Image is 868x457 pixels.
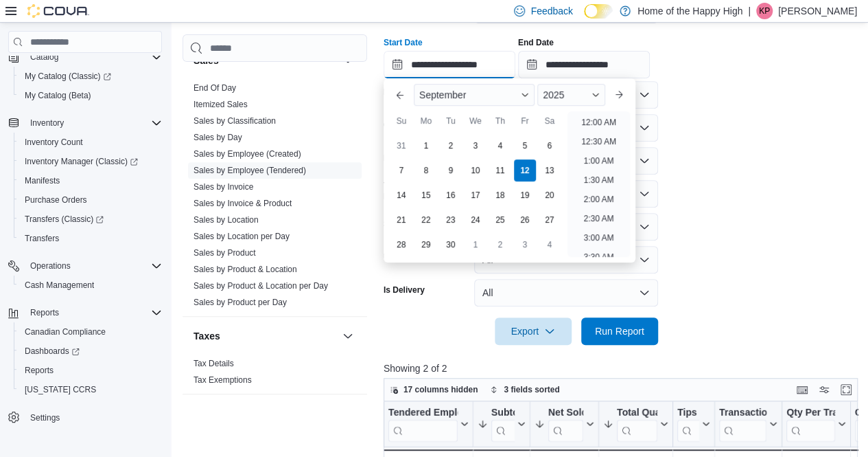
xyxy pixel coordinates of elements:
[19,324,111,340] a: Canadian Compliance
[25,115,69,131] button: Inventory
[193,375,252,385] a: Tax Exemptions
[193,375,252,386] span: Tax Exemptions
[19,381,162,398] span: Washington CCRS
[384,285,425,296] label: Is Delivery
[25,194,87,205] span: Purchase Orders
[14,190,167,210] button: Purchase Orders
[30,52,58,63] span: Catalog
[388,407,469,442] button: Tendered Employee
[25,214,104,225] span: Transfers (Classic)
[578,249,619,265] li: 3:30 AM
[14,229,167,248] button: Transfers
[390,234,412,256] div: day-28
[183,80,367,316] div: Sales
[514,159,536,181] div: day-12
[14,171,167,190] button: Manifests
[25,304,64,321] button: Reports
[415,184,437,206] div: day-15
[576,114,622,131] li: 12:00 AM
[193,358,234,369] span: Tax Details
[3,256,167,276] button: Operations
[390,184,412,206] div: day-14
[19,192,93,208] a: Purchase Orders
[617,407,657,420] div: Total Quantity
[639,122,650,133] button: Open list of options
[19,192,162,208] span: Purchase Orders
[390,209,412,231] div: day-21
[19,172,162,189] span: Manifests
[518,37,554,48] label: End Date
[27,4,89,18] img: Cova
[543,89,564,100] span: 2025
[25,233,59,244] span: Transfers
[465,209,486,231] div: day-24
[465,234,486,256] div: day-1
[25,49,64,65] button: Catalog
[193,248,256,258] a: Sales by Product
[578,230,619,246] li: 3:00 AM
[677,407,710,442] button: Tips
[474,279,658,306] button: All
[14,152,167,171] a: Inventory Manager (Classic)
[388,407,458,420] div: Tendered Employee
[778,3,857,19] p: [PERSON_NAME]
[465,110,486,132] div: We
[465,135,486,157] div: day-3
[19,134,162,151] span: Inventory Count
[340,328,356,344] button: Taxes
[193,329,337,343] button: Taxes
[3,113,167,133] button: Inventory
[491,407,515,442] div: Subtotal
[440,234,462,256] div: day-30
[514,209,536,231] div: day-26
[415,110,437,132] div: Mo
[193,298,287,307] a: Sales by Product per Day
[719,407,766,442] div: Transaction Average
[639,89,650,100] button: Open list of options
[14,210,167,229] a: Transfers (Classic)
[794,381,810,398] button: Keyboard shortcuts
[608,84,630,106] button: Next month
[19,87,97,104] a: My Catalog (Beta)
[193,359,234,368] a: Tax Details
[719,407,777,442] button: Transaction Average
[193,181,253,192] span: Sales by Invoice
[14,86,167,105] button: My Catalog (Beta)
[478,407,526,442] button: Subtotal
[530,4,572,18] span: Feedback
[518,51,650,78] input: Press the down key to open a popover containing a calendar.
[19,277,162,293] span: Cash Management
[193,165,306,176] span: Sales by Employee (Tendered)
[514,110,536,132] div: Fr
[578,191,619,208] li: 2:00 AM
[193,214,259,225] span: Sales by Location
[14,361,167,380] button: Reports
[25,384,96,395] span: [US_STATE] CCRS
[581,317,658,345] button: Run Report
[489,234,511,256] div: day-2
[25,71,111,82] span: My Catalog (Classic)
[193,265,297,274] a: Sales by Product & Location
[584,4,613,19] input: Dark Mode
[489,159,511,181] div: day-11
[14,342,167,361] a: Dashboards
[25,409,162,426] span: Settings
[193,133,242,142] a: Sales by Day
[440,110,462,132] div: Tu
[503,317,563,345] span: Export
[3,303,167,322] button: Reports
[19,362,59,379] a: Reports
[19,134,89,151] a: Inventory Count
[30,118,64,129] span: Inventory
[677,407,699,442] div: Tips
[539,135,561,157] div: day-6
[535,407,594,442] button: Net Sold
[390,110,412,132] div: Su
[25,365,54,376] span: Reports
[19,211,109,227] a: Transfers (Classic)
[786,407,845,442] button: Qty Per Transaction
[637,3,742,19] p: Home of the Happy High
[25,304,162,321] span: Reports
[14,322,167,342] button: Canadian Compliance
[19,381,102,398] a: [US_STATE] CCRS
